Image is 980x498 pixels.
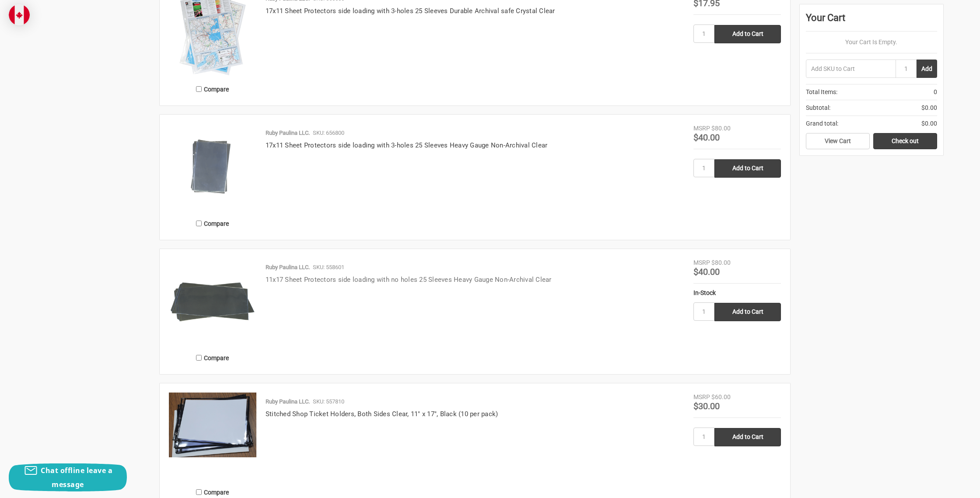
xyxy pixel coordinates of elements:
label: Compare [169,351,256,365]
div: MSRP [693,258,710,267]
img: 11x17 Sheet Protectors side loading with no holes 25 Sleeves Heavy Gauge Non-Archival Clear [169,258,256,346]
input: Add to Cart [714,25,781,43]
p: Ruby Paulina LLC. [266,263,310,272]
a: Check out [873,133,937,150]
span: $30.00 [693,401,720,411]
span: $80.00 [711,125,731,132]
span: $40.00 [693,132,720,143]
span: Grand total: [806,119,838,128]
span: $40.00 [693,267,720,277]
div: MSRP [693,124,710,133]
div: In-Stock [693,288,781,298]
p: SKU: 558601 [313,263,344,272]
button: Add [917,60,937,78]
p: Ruby Paulina LLC. [266,129,310,137]
p: Your Cart Is Empty. [806,38,937,47]
p: Ruby Paulina LLC. [266,397,310,406]
label: Compare [169,216,256,231]
a: 17x11 Sheet Protectors side loading with 3-holes 25 Sleeves Heavy Gauge Non-Archival Clear [266,141,548,149]
img: Stitched Shop Ticket Holders, Both Sides Clear, 11" x 17", Black [169,393,256,457]
input: Add to Cart [714,428,781,446]
div: MSRP [693,393,710,402]
input: Compare [196,489,202,495]
div: Your Cart [806,11,937,32]
input: Add SKU to Cart [806,60,896,78]
label: Compare [169,82,256,96]
span: $80.00 [711,259,731,266]
span: $0.00 [921,119,937,128]
a: Stitched Shop Ticket Holders, Both Sides Clear, 11" x 17", Black [169,393,256,480]
input: Add to Cart [714,159,781,178]
input: Compare [196,86,202,92]
span: 0 [934,88,937,97]
span: $0.00 [921,103,937,112]
input: Compare [196,355,202,361]
p: SKU: 656800 [313,129,344,137]
a: 11x17 Sheet Protectors side loading with no holes 25 Sleeves Heavy Gauge Non-Archival Clear [266,276,552,284]
span: Chat offline leave a message [41,466,112,489]
img: duty and tax information for Canada [9,4,30,25]
span: Subtotal: [806,103,830,112]
span: Total Items: [806,88,837,97]
img: 17x11 Sheet Protectors side loading with 3-holes 25 Sleeves Heavy Gauge Non-Archival Clear [169,124,256,211]
a: 17x11 Sheet Protectors side loading with 3-holes 25 Sleeves Durable Archival safe Crystal Clear [266,7,555,15]
input: Add to Cart [714,303,781,321]
a: Stitched Shop Ticket Holders, Both Sides Clear, 11" x 17", Black (10 per pack) [266,410,498,418]
span: $60.00 [711,393,731,400]
input: Compare [196,221,202,226]
p: SKU: 557810 [313,397,344,406]
a: View Cart [806,133,870,150]
button: Chat offline leave a message [9,463,127,491]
